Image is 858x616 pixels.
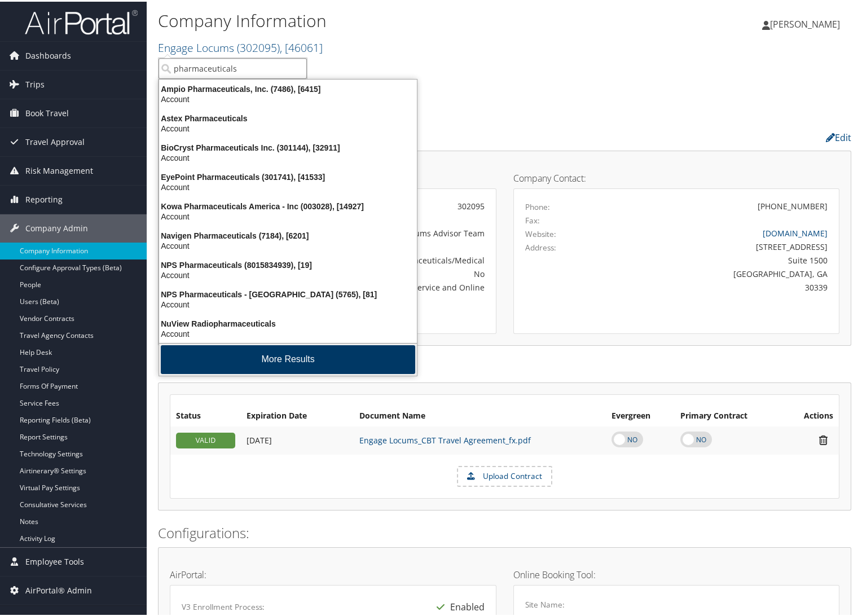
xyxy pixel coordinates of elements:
div: Account [152,327,424,337]
label: Phone: [525,200,550,211]
span: Risk Management [25,155,93,183]
label: Site Name: [525,597,565,609]
div: Account [152,210,424,220]
div: Kowa Pharmaceuticals America - Inc (003028), [14927] [152,200,424,210]
label: Website: [525,227,556,238]
input: Search Accounts [159,56,307,77]
div: [PHONE_NUMBER] [758,199,828,210]
div: Add/Edit Date [247,434,348,444]
img: airportal-logo.png [25,7,138,34]
span: AirPortal® Admin [25,575,92,603]
div: NPS Pharmaceuticals - [GEOGRAPHIC_DATA] (5765), [81] [152,288,424,298]
div: EyePoint Pharmaceuticals (301741), [41533] [152,170,424,181]
div: Account [152,181,424,191]
div: Account [152,269,424,279]
span: Travel Approval [25,126,85,155]
span: ( 302095 ) [237,38,280,54]
span: Company Admin [25,213,88,241]
span: [PERSON_NAME] [770,16,840,29]
div: NPS Pharmaceuticals (8015834939), [19] [152,258,424,269]
div: Account [152,93,424,103]
div: [GEOGRAPHIC_DATA], GA [605,266,828,278]
label: Upload Contract [458,465,551,485]
h1: Company Information [158,7,620,31]
div: Ampio Pharmaceuticals, Inc. (7486), [6415] [152,82,424,93]
span: Dashboards [25,40,71,68]
div: Enabled [431,595,485,615]
span: , [ 46061 ] [280,38,323,54]
div: Account [152,122,424,132]
div: VALID [176,431,235,447]
th: Evergreen [606,404,675,425]
label: Address: [525,240,556,252]
div: Astex Pharmaceuticals [152,112,424,122]
th: Actions [783,404,839,425]
div: Account [152,239,424,249]
div: NuView Radiopharmaceuticals [152,317,424,327]
div: Suite 1500 [605,253,828,265]
th: Document Name [354,404,606,425]
div: Account [152,151,424,161]
th: Status [170,404,241,425]
h4: Online Booking Tool: [513,569,840,578]
label: V3 Enrollment Process: [182,600,265,611]
a: [DOMAIN_NAME] [763,226,828,237]
a: Edit [826,130,851,142]
h2: Contracts: [158,357,851,376]
h4: AirPortal: [170,569,496,578]
div: [STREET_ADDRESS] [605,239,828,251]
div: BioCryst Pharmaceuticals Inc. (301144), [32911] [152,141,424,151]
span: Employee Tools [25,546,84,574]
th: Primary Contract [675,404,783,425]
div: Account [152,298,424,308]
button: More Results [161,344,415,372]
i: Remove Contract [813,433,833,445]
h4: Company Contact: [513,172,840,181]
span: Trips [25,69,45,97]
a: Engage Locums [158,38,323,54]
span: [DATE] [247,433,272,444]
div: 30339 [605,280,828,292]
th: Expiration Date [241,404,354,425]
span: Reporting [25,184,63,212]
h2: Configurations: [158,522,851,541]
a: Engage Locums_CBT Travel Agreement_fx.pdf [359,433,531,444]
label: Fax: [525,213,540,225]
div: Navigen Pharmaceuticals (7184), [6201] [152,229,424,239]
span: Book Travel [25,98,69,126]
a: [PERSON_NAME] [762,6,851,39]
